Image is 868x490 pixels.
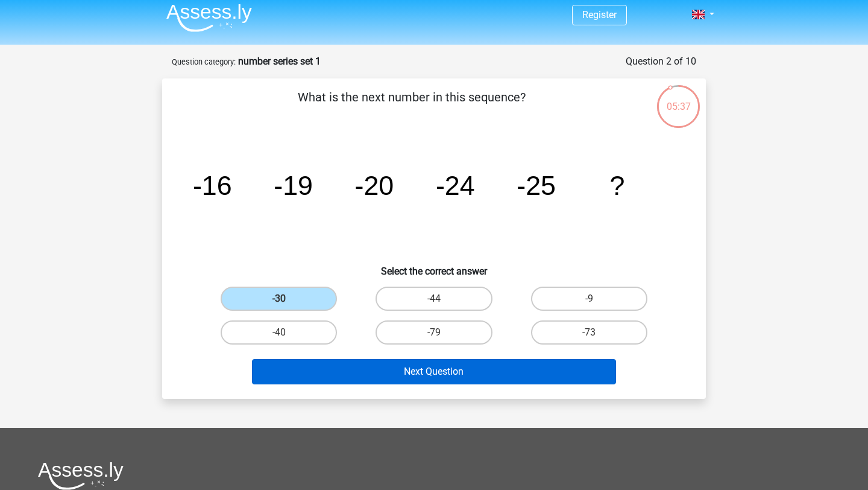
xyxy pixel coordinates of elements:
[172,57,236,66] small: Question category:
[193,170,232,200] tspan: -16
[531,320,647,345] label: -73
[355,170,394,200] tspan: -20
[626,54,696,69] div: Question 2 of 10
[609,170,624,200] tspan: ?
[531,287,647,311] label: -9
[181,256,687,277] h6: Select the correct answer
[656,84,701,114] div: 05:37
[436,170,475,200] tspan: -24
[582,9,617,21] a: Register
[517,170,556,200] tspan: -25
[166,4,252,32] img: Assessly
[38,462,124,490] img: Assessly logo
[274,170,313,200] tspan: -19
[376,287,492,311] label: -44
[238,56,321,67] strong: number series set 1
[376,320,492,345] label: -79
[181,88,641,124] p: What is the next number in this sequence?
[221,320,337,345] label: -40
[252,359,617,384] button: Next Question
[221,287,337,311] label: -30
